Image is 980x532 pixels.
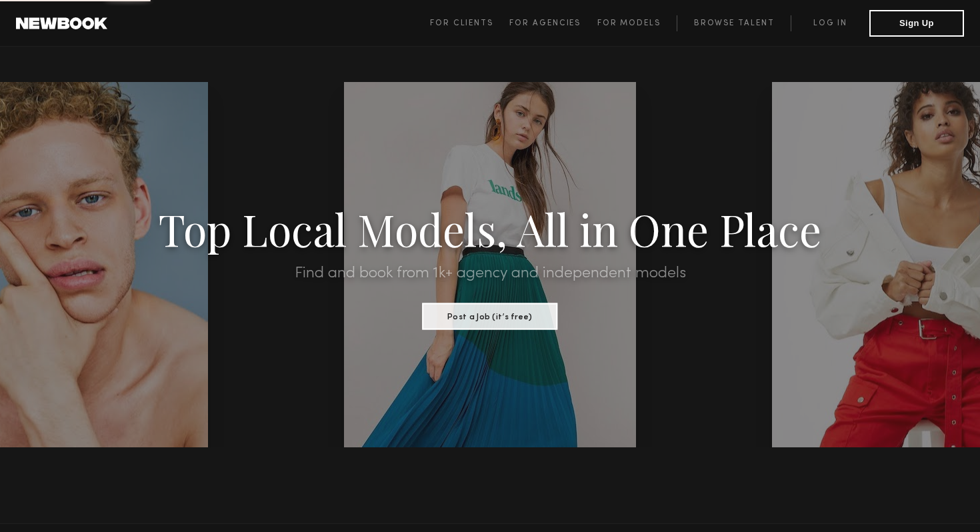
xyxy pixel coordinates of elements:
[423,303,558,330] button: Post a Job (it’s free)
[423,308,558,323] a: Post a Job (it’s free)
[509,19,581,27] span: For Agencies
[597,19,661,27] span: For Models
[597,15,677,31] a: For Models
[430,19,493,27] span: For Clients
[677,15,791,31] a: Browse Talent
[73,208,907,249] h1: Top Local Models, All in One Place
[73,265,907,281] h2: Find and book from 1k+ agency and independent models
[869,10,964,37] button: Sign Up
[791,15,869,31] a: Log in
[509,15,597,31] a: For Agencies
[430,15,509,31] a: For Clients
